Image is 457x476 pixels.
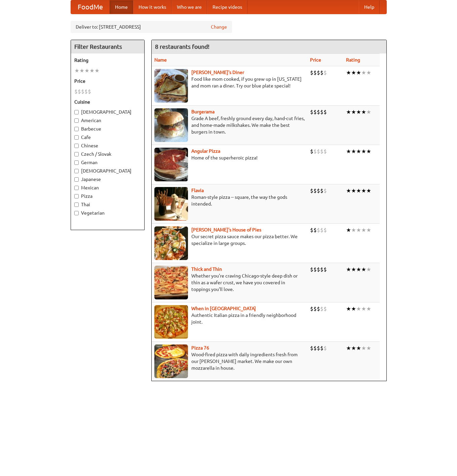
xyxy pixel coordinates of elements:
[356,344,361,352] li: ★
[154,344,188,378] img: pizza76.jpg
[191,188,204,193] a: Flavia
[154,154,305,161] p: Home of the superheroic pizza!
[351,187,356,194] li: ★
[310,226,313,234] li: $
[74,176,141,183] label: Japanese
[351,108,356,116] li: ★
[172,0,207,14] a: Who we are
[74,99,141,105] h5: Cuisine
[320,305,323,313] li: $
[356,187,361,194] li: ★
[317,226,320,234] li: $
[313,148,317,155] li: $
[74,184,141,191] label: Mexican
[317,148,320,155] li: $
[346,187,351,194] li: ★
[317,108,320,116] li: $
[74,210,141,216] label: Vegetarian
[133,0,172,14] a: How it works
[361,305,366,313] li: ★
[74,78,141,84] h5: Price
[74,88,78,95] li: $
[323,69,327,76] li: $
[317,344,320,352] li: $
[323,344,327,352] li: $
[323,108,327,116] li: $
[317,69,320,76] li: $
[74,151,141,157] label: Czech / Slovak
[351,266,356,273] li: ★
[154,305,188,339] img: wheninrome.jpg
[191,148,220,154] b: Angular Pizza
[320,226,323,234] li: $
[323,305,327,313] li: $
[84,67,89,74] li: ★
[74,186,79,190] input: Mexican
[74,203,79,207] input: Thai
[154,187,188,221] img: flavia.jpg
[323,187,327,194] li: $
[346,226,351,234] li: ★
[78,88,81,95] li: $
[191,109,215,114] a: Burgerama
[74,168,141,174] label: [DEMOGRAPHIC_DATA]
[110,0,133,14] a: Home
[310,57,321,63] a: Price
[310,187,313,194] li: $
[191,227,261,232] a: [PERSON_NAME]'s House of Pies
[310,69,313,76] li: $
[94,67,100,74] li: ★
[154,148,188,181] img: angular.jpg
[346,148,351,155] li: ★
[351,226,356,234] li: ★
[211,24,227,30] a: Change
[191,306,256,311] b: When in [GEOGRAPHIC_DATA]
[346,69,351,76] li: ★
[351,148,356,155] li: ★
[346,305,351,313] li: ★
[74,57,141,64] h5: Rating
[191,345,209,351] a: Pizza 76
[154,312,305,325] p: Authentic Italian pizza in a friendly neighborhood joint.
[366,187,371,194] li: ★
[320,187,323,194] li: $
[74,177,79,182] input: Japanese
[310,108,313,116] li: $
[74,193,141,199] label: Pizza
[356,69,361,76] li: ★
[154,272,305,293] p: Whether you're craving Chicago-style deep dish or thin as a wafer crust, we have you covered in t...
[74,152,79,156] input: Czech / Slovak
[154,226,188,260] img: luigis.jpg
[351,344,356,352] li: ★
[361,69,366,76] li: ★
[361,226,366,234] li: ★
[359,0,380,14] a: Help
[346,108,351,116] li: ★
[191,70,244,75] a: [PERSON_NAME]'s Diner
[320,69,323,76] li: $
[313,305,317,313] li: $
[320,344,323,352] li: $
[84,88,88,95] li: $
[361,187,366,194] li: ★
[313,266,317,273] li: $
[191,266,222,272] a: Thick and Thin
[366,226,371,234] li: ★
[74,144,79,148] input: Chinese
[74,67,79,74] li: ★
[346,266,351,273] li: ★
[74,142,141,149] label: Chinese
[356,226,361,234] li: ★
[366,148,371,155] li: ★
[313,108,317,116] li: $
[320,108,323,116] li: $
[346,57,360,63] a: Rating
[154,351,305,371] p: Wood-fired pizza with daily ingredients fresh from our [PERSON_NAME] market. We make our own mozz...
[154,194,305,207] p: Roman-style pizza -- square, the way the gods intended.
[351,69,356,76] li: ★
[313,344,317,352] li: $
